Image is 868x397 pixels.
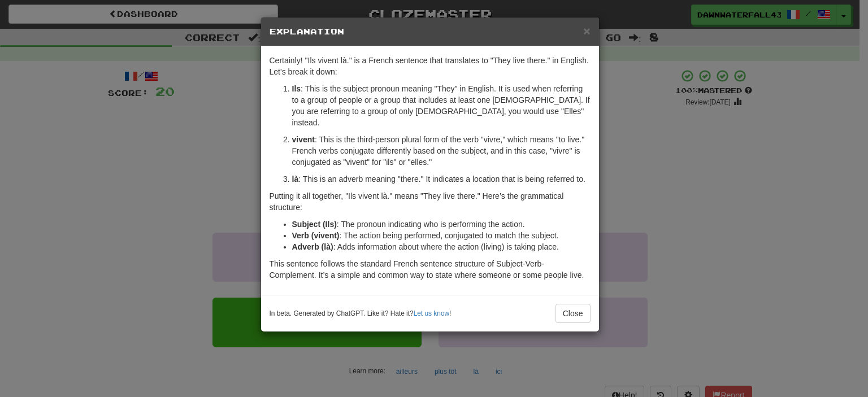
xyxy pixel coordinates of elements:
li: : Adds information about where the action (living) is taking place. [292,241,591,252]
strong: là [292,174,299,184]
p: : This is an adverb meaning "there." It indicates a location that is being referred to. [292,173,591,185]
p: Certainly! "Ils vivent là." is a French sentence that translates to "They live there." in English... [270,55,591,77]
button: Close [583,25,590,37]
strong: Subject (Ils) [292,220,337,229]
span: × [583,24,590,37]
p: Putting it all together, "Ils vivent là." means "They live there." Here’s the grammatical structure: [270,190,591,213]
a: Let us know [414,309,449,317]
p: : This is the third-person plural form of the verb "vivre," which means "to live." French verbs c... [292,134,591,168]
small: In beta. Generated by ChatGPT. Like it? Hate it? ! [270,309,452,319]
strong: vivent [292,135,315,144]
p: This sentence follows the standard French sentence structure of Subject-Verb-Complement. It’s a s... [270,258,591,281]
strong: Verb (vivent) [292,231,340,240]
strong: Adverb (là) [292,242,333,251]
h5: Explanation [270,26,591,37]
li: : The pronoun indicating who is performing the action. [292,219,591,230]
li: : The action being performed, conjugated to match the subject. [292,230,591,241]
p: : This is the subject pronoun meaning "They" in English. It is used when referring to a group of ... [292,83,591,128]
button: Close [555,304,591,323]
strong: Ils [292,84,301,93]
